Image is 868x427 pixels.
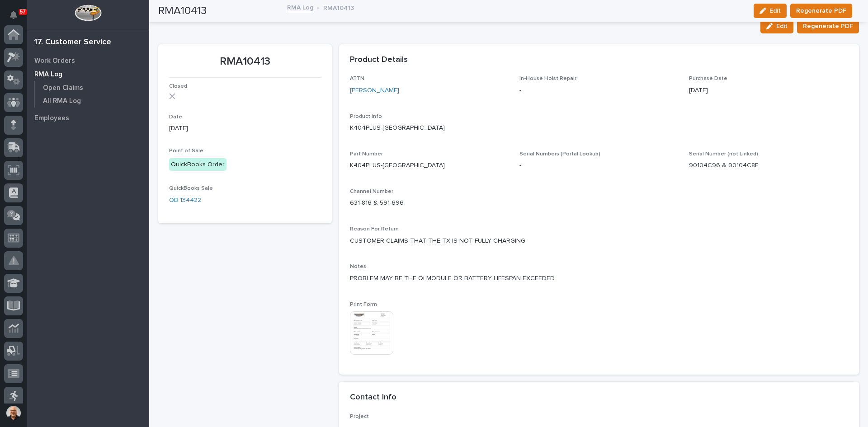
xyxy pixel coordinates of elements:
[4,404,23,422] button: users-avatar
[350,414,369,419] span: Project
[11,11,23,25] div: Notifications57
[519,151,600,157] span: Serial Numbers (Portal Lookup)
[350,123,848,133] p: K404PLUS-[GEOGRAPHIC_DATA]
[689,151,758,157] span: Serial Number (not Linked)
[350,86,399,95] a: [PERSON_NAME]
[350,302,377,307] span: Print Form
[350,55,408,65] h2: Product Details
[760,19,793,33] button: Edit
[350,236,848,246] p: CUSTOMER CLAIMS THAT THE TX IS NOT FULLY CHARGING
[35,81,149,94] a: Open Claims
[169,55,321,68] p: RMA10413
[689,161,848,170] p: 90104C96 & 90104C8E
[27,67,149,81] a: RMA Log
[689,86,848,95] p: [DATE]
[34,38,111,47] div: 17. Customer Service
[34,70,62,79] p: RMA Log
[350,76,364,81] span: ATTN
[350,393,396,403] h2: Contact Info
[519,86,678,95] p: -
[34,57,75,65] p: Work Orders
[169,124,321,133] p: [DATE]
[350,198,509,208] p: 631-816 & 591-696
[323,2,354,12] p: RMA10413
[350,264,366,269] span: Notes
[350,189,393,194] span: Channel Number
[803,21,853,32] span: Regenerate PDF
[169,84,187,89] span: Closed
[519,76,576,81] span: In-House Hoist Repair
[519,161,678,170] p: -
[4,5,23,24] button: Notifications
[75,5,101,21] img: Workspace Logo
[43,84,83,92] p: Open Claims
[350,226,399,232] span: Reason For Return
[35,94,149,107] a: All RMA Log
[20,9,26,15] p: 57
[27,111,149,125] a: Employees
[689,76,727,81] span: Purchase Date
[34,114,69,122] p: Employees
[350,161,509,170] p: K404PLUS-[GEOGRAPHIC_DATA]
[797,19,859,33] button: Regenerate PDF
[169,158,226,171] div: QuickBooks Order
[169,196,201,205] a: QB 134422
[169,148,203,154] span: Point of Sale
[350,151,383,157] span: Part Number
[350,274,848,283] p: PROBLEM MAY BE THE Qi MODULE OR BATTERY LIFESPAN EXCEEDED
[169,186,213,191] span: QuickBooks Sale
[350,114,382,119] span: Product info
[776,22,788,30] span: Edit
[27,54,149,67] a: Work Orders
[169,114,182,120] span: Date
[43,97,81,105] p: All RMA Log
[287,2,313,12] a: RMA Log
